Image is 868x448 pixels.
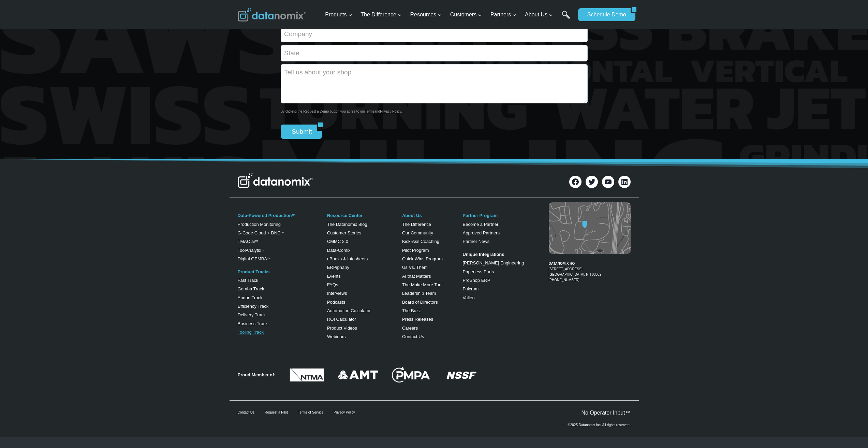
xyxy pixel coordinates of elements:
p: ©2025 Datanomix Inc. All rights reserved. [568,423,630,427]
a: ERPiphany [327,265,349,270]
a: Contact Us [402,334,424,339]
a: Digital GEMBATM [238,256,270,261]
span: Products [325,10,352,19]
a: ProShop ERP [462,278,490,283]
span: The Difference [361,10,402,19]
span: Partners [490,10,516,19]
a: Fast Track [238,278,259,283]
a: Partner News [462,239,489,244]
a: Contact Us [238,410,254,414]
a: The Datanomix Blog [327,222,367,227]
a: Data-Comix [327,248,351,253]
p: By clicking the Request a Demo button you agree to our and . [281,109,588,114]
a: Terms [365,110,374,113]
a: Customer Stories [327,230,361,235]
span: Resources [410,10,442,19]
a: Search [562,11,570,26]
sup: TM [255,240,258,242]
a: Webinars [327,334,346,339]
a: Vallen [462,295,474,300]
a: Our Community [402,230,433,235]
a: Approved Partners [462,230,499,235]
a: Board of Directors [402,300,438,305]
a: About Us [402,213,422,218]
a: Privacy Policy [380,110,401,113]
a: Resource Center [327,213,363,218]
a: Us Vs. Them [402,265,428,270]
figcaption: [PHONE_NUMBER] [549,256,631,283]
a: TM [261,248,264,251]
a: Production Monitoring [238,222,281,227]
a: Andon Track [238,295,263,300]
strong: DATANOMIX HQ [549,262,575,265]
sup: TM [281,231,284,234]
a: Delivery Track [238,312,266,317]
a: Careers [402,326,418,331]
a: Efficiency Track [238,304,269,309]
a: The Buzz [402,308,421,313]
a: Business Track [238,321,268,326]
a: CMMC 2.0 [327,239,348,244]
a: Partner Program [462,213,498,218]
nav: Primary Navigation [322,4,575,26]
a: FAQs [327,282,338,287]
a: Pilot Program [402,248,429,253]
a: Privacy Policy [334,410,355,414]
a: Automation Calculator [327,308,371,313]
a: Paperless Parts [462,269,494,274]
a: Data-Powered Production [238,213,292,218]
a: Fulcrum [462,286,479,291]
a: Become a Partner [462,222,498,227]
a: Tooling Track [238,330,264,335]
a: Terms of Service [298,410,323,414]
a: Schedule Demo [578,8,631,21]
a: Interviews [327,291,347,296]
a: Podcasts [327,300,345,305]
img: Datanomix map image [549,202,631,254]
a: Kick-Ass Coaching [402,239,439,244]
input: Submit [281,125,318,139]
a: G-Code Cloud + DNCTM [238,230,284,235]
input: Company [281,26,588,42]
a: TMAC aiTM [238,239,258,244]
a: Product Videos [327,326,357,331]
a: Request a Pilot [265,410,288,414]
a: Leadership Team [402,291,436,296]
a: No Operator Input™ [581,410,630,416]
strong: Unique Integrations [462,252,504,257]
input: State [281,45,588,61]
img: Datanomix Logo [238,173,313,188]
span: Customers [450,10,482,19]
a: TM [292,214,295,216]
a: Press Releases [402,317,433,322]
a: ToolAnalytix [238,248,261,253]
a: [PERSON_NAME] Engineering [462,260,524,265]
a: Product Tracks [238,269,270,274]
a: Gemba Track [238,286,264,291]
a: The Make More Tour [402,282,443,287]
a: eBooks & Infosheets [327,256,368,261]
a: [STREET_ADDRESS][GEOGRAPHIC_DATA], NH 03062 [549,267,602,276]
sup: TM [267,257,270,260]
strong: Proud Member of: [238,372,276,377]
a: Quick Wins Program [402,256,443,261]
span: About Us [525,10,553,19]
a: ROI Calculator [327,317,356,322]
img: Datanomix [238,8,306,21]
a: AI that Matters [402,274,431,279]
a: Events [327,274,341,279]
a: The Difference [402,222,431,227]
